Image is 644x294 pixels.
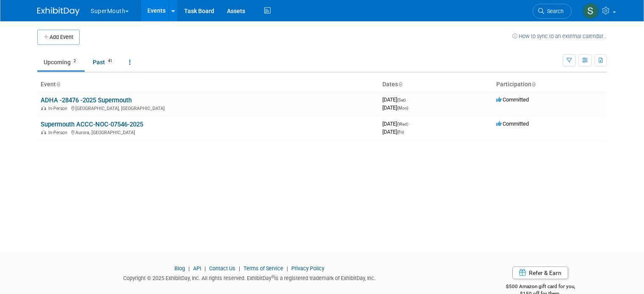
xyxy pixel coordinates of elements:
span: (Mon) [397,106,408,110]
img: ExhibitDay [37,7,80,16]
span: 2 [71,58,78,64]
img: In-Person Event [41,130,46,134]
span: In-Person [48,130,70,135]
img: Samantha Meyers [583,3,599,19]
a: Sort by Participation Type [531,81,536,88]
div: Aurora, [GEOGRAPHIC_DATA] [41,129,376,135]
div: Copyright © 2025 ExhibitDay, Inc. All rights reserved. ExhibitDay is a registered trademark of Ex... [37,272,461,282]
span: (Sat) [397,98,406,102]
span: [DATE] [382,96,408,103]
span: [DATE] [382,104,408,111]
span: (Wed) [397,122,408,126]
div: [GEOGRAPHIC_DATA], [GEOGRAPHIC_DATA] [41,104,376,111]
span: [DATE] [382,129,404,135]
a: Contact Us [209,265,235,272]
span: | [202,265,208,272]
span: | [237,265,242,272]
a: Sort by Event Name [56,81,60,88]
span: (Fri) [397,130,404,135]
span: 41 [105,58,115,64]
sup: ® [271,275,274,279]
th: Dates [379,77,493,92]
a: Sort by Start Date [398,81,402,88]
a: Past41 [86,54,121,70]
span: [DATE] [382,121,411,127]
span: | [285,265,290,272]
span: In-Person [48,106,70,111]
a: ADHA -28476 -2025 Supermouth [41,96,132,104]
button: Add Event [37,30,80,45]
a: Refer & Earn [512,267,568,279]
span: | [186,265,192,272]
span: Committed [496,96,529,103]
a: Upcoming2 [37,54,85,70]
span: Committed [496,121,529,127]
a: Privacy Policy [291,265,324,272]
th: Participation [493,77,607,92]
a: Search [533,4,572,19]
span: Search [544,8,564,14]
span: - [407,96,408,103]
a: How to sync to an external calendar... [512,33,607,39]
span: - [409,121,411,127]
a: API [193,265,201,272]
th: Event [37,77,379,92]
a: Blog [174,265,185,272]
img: In-Person Event [41,106,46,110]
a: Terms of Service [243,265,283,272]
a: Supermouth ACCC-NOC-07546-2025 [41,121,143,128]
